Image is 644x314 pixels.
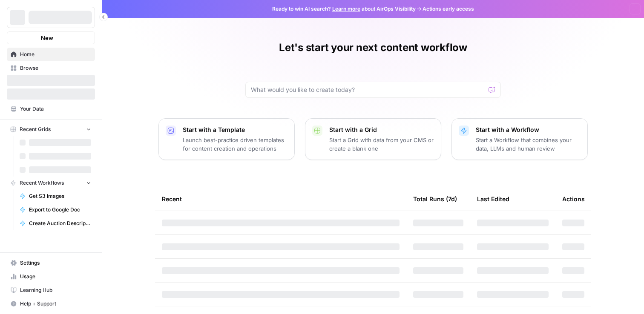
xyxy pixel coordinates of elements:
[20,105,91,113] span: Your Data
[7,177,95,189] button: Recent Workflows
[279,41,467,54] h1: Let's start your next content workflow
[7,270,95,283] a: Usage
[329,136,434,153] p: Start a Grid with data from your CMS or create a blank one
[413,187,457,211] div: Total Runs (7d)
[476,126,581,134] p: Start with a Workflow
[16,189,95,203] a: Get S3 Images
[41,34,53,42] span: New
[20,179,64,187] span: Recent Workflows
[7,123,95,136] button: Recent Grids
[162,187,400,211] div: Recent
[7,283,95,297] a: Learning Hub
[272,5,416,13] span: Ready to win AI search? about AirOps Visibility
[7,256,95,270] a: Settings
[7,102,95,116] a: Your Data
[251,86,485,94] input: What would you like to create today?
[16,203,95,217] a: Export to Google Doc
[423,5,474,13] span: Actions early access
[16,217,95,230] a: Create Auction Description Page
[29,192,91,200] span: Get S3 Images
[29,206,91,214] span: Export to Google Doc
[305,118,441,160] button: Start with a GridStart a Grid with data from your CMS or create a blank one
[477,187,509,211] div: Last Edited
[332,6,360,12] a: Learn more
[20,126,51,133] span: Recent Grids
[7,61,95,75] a: Browse
[20,51,91,58] span: Home
[20,64,91,72] span: Browse
[7,48,95,61] a: Home
[183,136,287,153] p: Launch best-practice driven templates for content creation and operations
[20,300,91,308] span: Help + Support
[562,187,585,211] div: Actions
[7,297,95,311] button: Help + Support
[20,259,91,267] span: Settings
[158,118,295,160] button: Start with a TemplateLaunch best-practice driven templates for content creation and operations
[329,126,434,134] p: Start with a Grid
[451,118,588,160] button: Start with a WorkflowStart a Workflow that combines your data, LLMs and human review
[476,136,581,153] p: Start a Workflow that combines your data, LLMs and human review
[20,273,91,280] span: Usage
[20,286,91,294] span: Learning Hub
[7,31,95,44] button: New
[29,220,91,227] span: Create Auction Description Page
[183,126,287,134] p: Start with a Template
